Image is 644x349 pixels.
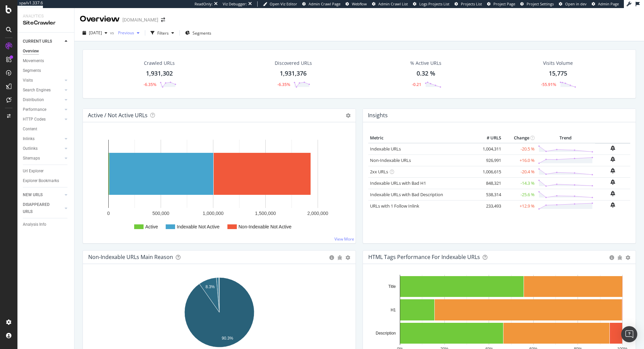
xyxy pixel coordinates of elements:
[23,38,63,45] a: CURRENT URLS
[345,1,367,7] a: Webflow
[476,189,503,200] td: 538,314
[23,96,63,103] a: Distribution
[23,67,41,74] div: Segments
[280,69,307,78] div: 1,931,376
[23,168,44,175] div: Url Explorer
[238,224,291,229] text: Non-Indexable Not Active
[565,1,587,6] span: Open in dev
[148,28,177,38] button: Filters
[23,177,59,184] div: Explorer Bookmarks
[626,255,630,260] div: gear
[610,179,615,185] div: bell-plus
[368,254,480,260] div: HTML Tags Performance for Indexable URLs
[610,191,615,196] div: bell-plus
[144,82,156,87] div: -6.35%
[275,60,312,67] div: Discovered URLs
[222,336,233,341] text: 90.3%
[23,48,39,55] div: Overview
[23,57,69,64] a: Movements
[277,82,290,87] div: -6.35%
[23,48,69,55] a: Overview
[144,60,175,67] div: Crawled URLs
[23,126,37,133] div: Content
[370,180,426,186] a: Indexable URLs with Bad H1
[23,145,38,152] div: Outlinks
[388,284,396,289] text: Title
[503,143,536,155] td: -20.5 %
[23,126,69,133] a: Content
[503,189,536,200] td: -25.6 %
[370,169,388,175] a: 2xx URLs
[152,211,169,216] text: 500,000
[89,30,102,36] span: 2025 Aug. 29th
[610,145,615,151] div: bell-plus
[23,155,40,162] div: Sitemaps
[23,177,69,184] a: Explorer Bookmarks
[346,113,351,118] i: Options
[23,145,63,152] a: Outlinks
[621,326,637,342] div: Open Intercom Messenger
[23,191,63,199] a: NEW URLS
[345,255,350,260] div: gear
[255,211,276,216] text: 1,500,000
[378,1,408,6] span: Admin Crawl List
[391,308,396,312] text: H1
[559,1,587,7] a: Open in dev
[23,77,63,84] a: Visits
[461,1,482,6] span: Projects List
[23,19,69,27] div: SiteCrawler
[549,69,567,78] div: 15,775
[410,60,441,67] div: % Active URLs
[23,116,63,123] a: HTTP Codes
[223,1,247,7] div: Viz Debugger:
[476,133,503,143] th: # URLS
[454,1,482,7] a: Projects List
[372,1,408,7] a: Admin Crawl List
[419,1,449,6] span: Logs Projects List
[263,1,297,7] a: Open Viz Editor
[309,1,340,6] span: Admin Crawl Page
[476,155,503,166] td: 926,991
[412,82,421,87] div: -0.21
[376,331,396,336] text: Description
[487,1,515,7] a: Project Page
[23,155,63,162] a: Sitemaps
[23,116,46,123] div: HTTP Codes
[110,30,115,36] span: vs
[23,201,57,215] div: DISAPPEARED URLS
[302,1,340,7] a: Admin Crawl Page
[23,201,63,215] a: DISAPPEARED URLS
[527,1,554,6] span: Project Settings
[610,157,615,162] div: bell-plus
[370,157,411,163] a: Non-Indexable URLs
[88,254,173,260] div: Non-Indexable URLs Main Reason
[23,38,52,45] div: CURRENT URLS
[88,133,350,238] svg: A chart.
[23,96,44,103] div: Distribution
[493,1,515,6] span: Project Page
[334,236,354,242] a: View More
[23,221,46,228] div: Analysis Info
[592,1,619,7] a: Admin Page
[23,13,69,19] div: Analytics
[23,106,63,113] a: Performance
[503,133,536,143] th: Change
[23,191,43,199] div: NEW URLS
[23,135,35,142] div: Inlinks
[337,255,342,260] div: bug
[23,77,33,84] div: Visits
[503,155,536,166] td: +16.0 %
[23,106,46,113] div: Performance
[206,285,215,289] text: 8.3%
[122,16,158,23] div: [DOMAIN_NAME]
[610,168,615,173] div: bell-plus
[503,166,536,177] td: -20.4 %
[23,135,63,142] a: Inlinks
[182,28,214,38] button: Segments
[536,133,595,143] th: Trend
[618,255,622,260] div: bug
[115,30,134,36] span: Previous
[476,166,503,177] td: 1,006,615
[352,1,367,6] span: Webflow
